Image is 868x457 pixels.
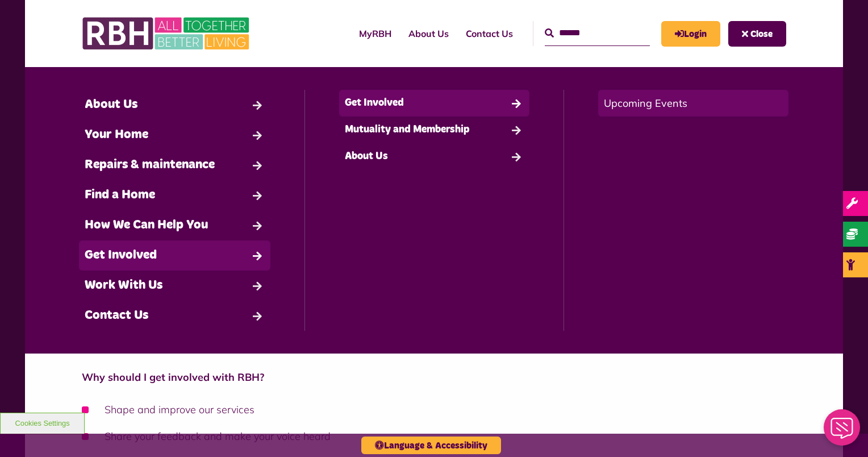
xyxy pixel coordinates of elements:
a: About Us [400,18,457,49]
a: MyRBH [661,21,720,47]
a: Get Involved [339,90,530,117]
iframe: Netcall Web Assistant for live chat [817,406,868,457]
a: How We Can Help You [79,210,270,240]
a: Contact Us [79,301,270,331]
a: Work With Us [79,271,270,301]
a: Get Involved [79,240,270,271]
a: Upcoming Events [598,90,788,117]
a: Repairs & maintenance [79,150,270,180]
a: About Us [79,90,270,120]
input: Search [545,21,650,45]
li: Share your feedback and make your voice heard [82,429,786,444]
a: MyRBH [350,18,400,49]
a: Your Home [79,120,270,150]
li: Shape and improve our services [82,402,786,417]
img: RBH [82,11,252,56]
strong: Why should I get involved with RBH? [82,371,264,384]
a: Mutuality and Membership [339,117,530,143]
button: Language & Accessibility [361,437,501,454]
a: About Us [339,143,530,170]
a: Contact Us [457,18,521,49]
button: Navigation [728,21,786,47]
a: Find a Home [79,180,270,210]
span: Close [750,30,773,39]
